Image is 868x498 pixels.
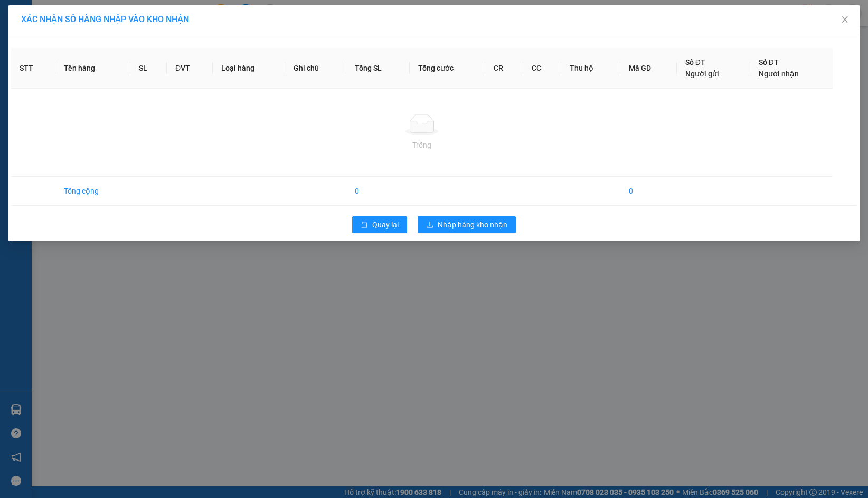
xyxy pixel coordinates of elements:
span: rollback [361,221,368,229]
th: Tổng SL [346,48,410,89]
span: Người nhận [759,70,799,78]
span: Số ĐT [685,58,705,66]
td: 0 [346,177,410,206]
td: 0 [620,177,677,206]
th: Ghi chú [285,48,346,89]
span: close [841,15,849,24]
span: download [426,221,433,229]
span: Quay lại [372,219,399,231]
span: XÁC NHẬN SỐ HÀNG NHẬP VÀO KHO NHẬN [21,14,189,24]
th: Tên hàng [55,48,130,89]
th: CR [485,48,523,89]
th: Mã GD [620,48,677,89]
th: CC [523,48,561,89]
button: downloadNhập hàng kho nhận [418,216,516,233]
td: Tổng cộng [55,177,130,206]
th: Thu hộ [561,48,620,89]
th: ĐVT [167,48,213,89]
button: rollbackQuay lại [352,216,407,233]
span: Số ĐT [759,58,779,66]
div: Trống [20,139,824,151]
th: STT [11,48,55,89]
span: Nhập hàng kho nhận [438,219,507,231]
th: SL [130,48,167,89]
span: Người gửi [685,70,719,78]
th: Tổng cước [410,48,485,89]
button: Close [830,5,860,35]
th: Loại hàng [213,48,285,89]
